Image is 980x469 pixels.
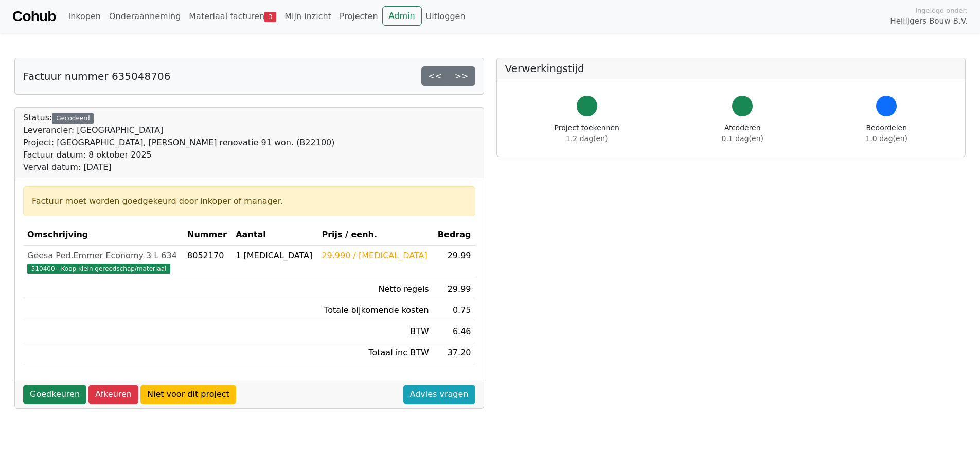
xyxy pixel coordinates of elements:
[27,250,179,262] div: Geesa Ped.Emmer Economy 3 L 634
[88,385,138,404] a: Afkeuren
[23,70,170,82] h5: Factuur nummer 635048706
[421,66,449,86] a: <<
[866,123,907,144] div: Beoordelen
[505,62,957,75] h5: Verwerkingstijd
[555,123,619,144] div: Project toekennen
[64,6,104,27] a: Inkopen
[382,6,422,26] a: Admin
[23,112,334,173] div: Status:
[23,124,334,136] div: Leverancier: [GEOGRAPHIC_DATA]
[27,250,179,274] a: Geesa Ped.Emmer Economy 3 L 634510400 - Koop klein gereedschap/materiaal
[317,321,433,342] td: BTW
[105,6,185,27] a: Onderaanneming
[185,6,280,27] a: Materiaal facturen3
[317,224,433,246] th: Prijs / eenh.
[317,279,433,300] td: Netto regels
[27,264,170,274] span: 510400 - Koop klein gereedschap/materiaal
[52,113,94,124] div: Gecodeerd
[433,321,475,342] td: 6.46
[317,300,433,321] td: Totale bijkomende kosten
[183,246,231,279] td: 8052170
[890,15,968,27] span: Heilijgers Bouw B.V.
[566,134,608,143] span: 1.2 dag(en)
[32,195,467,207] div: Factuur moet worden goedgekeurd door inkoper of manager.
[722,134,763,143] span: 0.1 dag(en)
[433,300,475,321] td: 0.75
[140,385,236,404] a: Niet voor dit project
[280,6,335,27] a: Mijn inzicht
[433,279,475,300] td: 29.99
[866,134,907,143] span: 1.0 dag(en)
[433,342,475,363] td: 37.20
[231,224,317,246] th: Aantal
[183,224,231,246] th: Nummer
[317,342,433,363] td: Totaal inc BTW
[422,6,470,27] a: Uitloggen
[433,224,475,246] th: Bedrag
[23,161,334,173] div: Verval datum: [DATE]
[448,66,475,86] a: >>
[264,12,276,22] span: 3
[322,250,429,262] div: 29.990 / [MEDICAL_DATA]
[12,4,56,29] a: Cohub
[236,250,313,262] div: 1 [MEDICAL_DATA]
[403,385,475,404] a: Advies vragen
[23,385,86,404] a: Goedkeuren
[23,149,334,161] div: Factuur datum: 8 oktober 2025
[23,224,183,246] th: Omschrijving
[433,246,475,279] td: 29.99
[335,6,382,27] a: Projecten
[23,136,334,149] div: Project: [GEOGRAPHIC_DATA], [PERSON_NAME] renovatie 91 won. (B22100)
[722,123,763,144] div: Afcoderen
[915,6,968,15] span: Ingelogd onder:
